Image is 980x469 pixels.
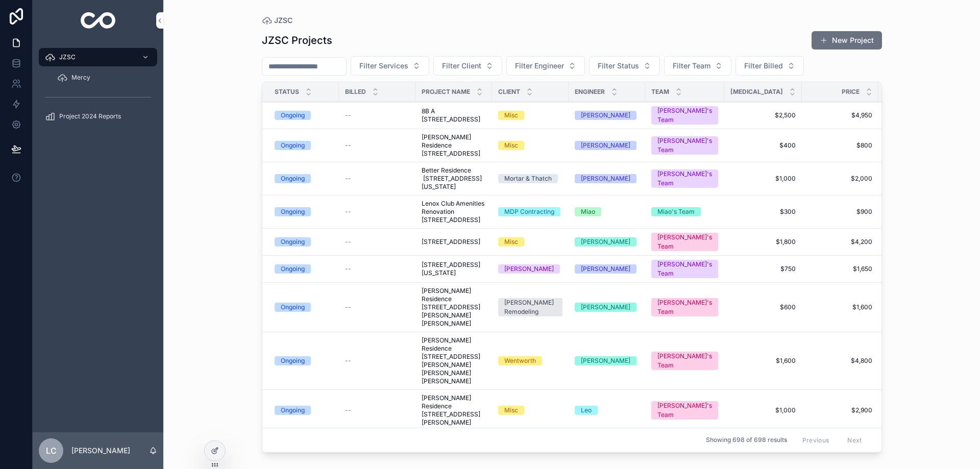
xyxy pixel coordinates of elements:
[422,336,486,385] span: [PERSON_NAME] Residence [STREET_ADDRESS][PERSON_NAME][PERSON_NAME][PERSON_NAME]
[581,356,630,365] div: [PERSON_NAME]
[345,175,351,183] span: --
[651,207,718,216] a: Miao's Team
[842,88,860,96] span: Price
[345,175,409,183] a: --
[581,237,630,246] div: [PERSON_NAME]
[730,265,796,273] a: $750
[422,238,480,246] span: [STREET_ADDRESS]
[281,264,305,274] div: Ongoing
[504,174,552,183] div: Mortar & Thatch
[281,303,305,312] div: Ongoing
[504,298,556,316] div: [PERSON_NAME] Remodeling
[498,174,562,183] a: Mortar & Thatch
[673,61,710,71] span: Filter Team
[657,298,712,316] div: [PERSON_NAME]'s Team
[262,33,332,47] h1: JZSC Projects
[808,208,872,216] a: $900
[275,88,299,96] span: Status
[351,56,429,76] button: Select Button
[808,406,872,414] a: $2,900
[422,394,486,427] a: [PERSON_NAME] Residence [STREET_ADDRESS][PERSON_NAME]
[46,445,57,457] span: LC
[808,265,872,273] a: $1,650
[651,88,669,96] span: Team
[275,303,333,312] a: Ongoing
[345,406,351,414] span: --
[581,174,630,183] div: [PERSON_NAME]
[345,208,351,216] span: --
[657,233,712,251] div: [PERSON_NAME]'s Team
[422,133,486,158] a: [PERSON_NAME] Residence [STREET_ADDRESS]
[359,61,408,71] span: Filter Services
[422,200,486,224] a: Lenox Club Amenities Renovation [STREET_ADDRESS]
[575,174,639,183] a: [PERSON_NAME]
[51,68,157,87] a: Mercy
[515,61,564,71] span: Filter Engineer
[808,303,872,311] a: $1,600
[71,446,130,456] p: [PERSON_NAME]
[581,406,592,415] div: Leo
[575,237,639,246] a: [PERSON_NAME]
[730,141,796,150] a: $400
[730,111,796,119] span: $2,500
[275,141,333,150] a: Ongoing
[504,406,518,415] div: Misc
[498,141,562,150] a: Misc
[730,208,796,216] a: $300
[657,207,695,216] div: Miao's Team
[730,238,796,246] a: $1,800
[812,31,882,50] button: New Project
[575,406,639,415] a: Leo
[506,56,585,76] button: Select Button
[81,12,116,29] img: App logo
[345,238,409,246] a: --
[422,166,486,191] a: Better Residence [STREET_ADDRESS][US_STATE]
[281,356,305,365] div: Ongoing
[345,406,409,414] a: --
[808,357,872,365] a: $4,800
[345,88,366,96] span: Billed
[575,141,639,150] a: [PERSON_NAME]
[422,261,486,277] a: [STREET_ADDRESS][US_STATE]
[275,406,333,415] a: Ongoing
[808,111,872,119] a: $4,950
[651,233,718,251] a: [PERSON_NAME]'s Team
[651,136,718,155] a: [PERSON_NAME]'s Team
[422,287,486,328] a: [PERSON_NAME] Residence [STREET_ADDRESS][PERSON_NAME][PERSON_NAME]
[498,237,562,246] a: Misc
[504,141,518,150] div: Misc
[422,238,486,246] a: [STREET_ADDRESS]
[275,111,333,120] a: Ongoing
[657,352,712,370] div: [PERSON_NAME]'s Team
[575,207,639,216] a: Miao
[345,208,409,216] a: --
[581,111,630,120] div: [PERSON_NAME]
[422,107,486,124] a: 8B A [STREET_ADDRESS]
[808,141,872,150] a: $800
[281,141,305,150] div: Ongoing
[345,265,351,273] span: --
[575,356,639,365] a: [PERSON_NAME]
[651,298,718,316] a: [PERSON_NAME]'s Team
[504,207,554,216] div: MDP Contracting
[498,264,562,274] a: [PERSON_NAME]
[275,356,333,365] a: Ongoing
[275,207,333,216] a: Ongoing
[504,356,536,365] div: Wentworth
[275,264,333,274] a: Ongoing
[730,406,796,414] a: $1,000
[498,88,520,96] span: Client
[345,111,351,119] span: --
[664,56,731,76] button: Select Button
[442,61,481,71] span: Filter Client
[575,111,639,120] a: [PERSON_NAME]
[575,303,639,312] a: [PERSON_NAME]
[651,106,718,125] a: [PERSON_NAME]'s Team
